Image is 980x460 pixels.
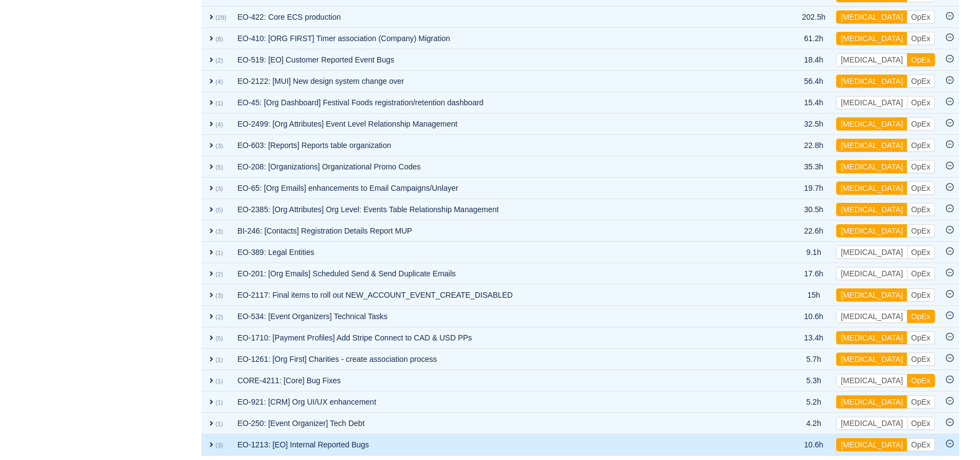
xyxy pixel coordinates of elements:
button: OpEx [907,32,935,45]
button: [MEDICAL_DATA] [836,139,907,152]
td: 32.5h [797,113,831,135]
i: icon: minus-circle [946,55,954,63]
td: 18.4h [797,49,831,71]
td: EO-410: [ORG FIRST] Timer association (Company) Migration [232,28,779,49]
td: EO-1710: [Payment Profiles] Add Stripe Connect to CAD & USD PPs [232,327,779,349]
button: [MEDICAL_DATA] [836,117,907,130]
td: EO-519: [EO] Customer Reported Event Bugs [232,49,779,71]
button: [MEDICAL_DATA] [836,267,907,280]
small: (5) [216,335,223,342]
td: EO-921: [CRM] Org UI/UX enhancement [232,391,779,413]
button: OpEx [907,331,935,344]
span: expand [207,312,216,321]
td: 30.5h [797,199,831,220]
small: (3) [216,228,223,235]
td: 4.2h [797,413,831,434]
td: EO-208: [Organizations] Organizational Promo Codes [232,156,779,178]
small: (1) [216,249,223,256]
i: icon: minus-circle [946,183,954,191]
td: 56.4h [797,71,831,92]
button: [MEDICAL_DATA] [836,374,907,387]
button: OpEx [907,374,935,387]
button: OpEx [907,438,935,451]
button: OpEx [907,75,935,88]
span: expand [207,355,216,364]
button: OpEx [907,160,935,173]
i: icon: minus-circle [946,354,954,362]
td: 10.6h [797,306,831,327]
td: 5.3h [797,370,831,391]
td: 22.6h [797,220,831,242]
button: [MEDICAL_DATA] [836,246,907,259]
td: 13.4h [797,327,831,349]
small: (3) [216,143,223,149]
td: 5.2h [797,391,831,413]
td: CORE-4211: [Core] Bug Fixes [232,370,779,391]
button: [MEDICAL_DATA] [836,75,907,88]
td: EO-65: [Org Emails] enhancements to Email Campaigns/Unlayer [232,178,779,199]
button: [MEDICAL_DATA] [836,160,907,173]
button: [MEDICAL_DATA] [836,395,907,408]
td: 15.4h [797,92,831,113]
td: EO-1213: [EO] Internal Reported Bugs [232,434,779,456]
td: 35.3h [797,156,831,178]
td: EO-2117: Final items to roll out NEW_ACCOUNT_EVENT_CREATE_DISABLED [232,285,779,306]
i: icon: minus-circle [946,418,954,426]
span: expand [207,55,216,64]
td: EO-2385: [Org Attributes] Org Level: Events Table Relationship Management [232,199,779,220]
small: (4) [216,121,223,128]
button: OpEx [907,10,935,24]
span: expand [207,397,216,406]
button: OpEx [907,203,935,216]
small: (4) [216,78,223,85]
button: [MEDICAL_DATA] [836,438,907,451]
td: 22.8h [797,135,831,156]
td: EO-45: [Org Dashboard] Festival Foods registration/retention dashboard [232,92,779,113]
i: icon: minus-circle [946,376,954,383]
button: [MEDICAL_DATA] [836,96,907,109]
button: OpEx [907,53,935,66]
span: expand [207,248,216,257]
button: [MEDICAL_DATA] [836,310,907,323]
button: [MEDICAL_DATA] [836,32,907,45]
span: expand [207,77,216,86]
td: EO-2122: [MUI] New design system change over [232,71,779,92]
small: (2) [216,314,223,320]
button: OpEx [907,310,935,323]
button: OpEx [907,395,935,408]
small: (3) [216,185,223,192]
button: [MEDICAL_DATA] [836,353,907,366]
i: icon: minus-circle [946,290,954,298]
small: (5) [216,164,223,171]
button: [MEDICAL_DATA] [836,10,907,24]
td: EO-2499: [Org Attributes] Event Level Relationship Management [232,113,779,135]
td: 9.1h [797,242,831,263]
td: 17.6h [797,263,831,285]
i: icon: minus-circle [946,205,954,212]
span: expand [207,440,216,449]
small: (1) [216,356,223,363]
i: icon: minus-circle [946,440,954,447]
span: expand [207,141,216,150]
i: icon: minus-circle [946,226,954,234]
td: 202.5h [797,7,831,28]
small: (5) [216,207,223,213]
small: (2) [216,57,223,64]
button: [MEDICAL_DATA] [836,53,907,66]
small: (3) [216,292,223,299]
td: EO-201: [Org Emails] Scheduled Send & Send Duplicate Emails [232,263,779,285]
button: OpEx [907,181,935,195]
button: OpEx [907,288,935,302]
span: expand [207,205,216,214]
button: OpEx [907,139,935,152]
button: [MEDICAL_DATA] [836,181,907,195]
i: icon: minus-circle [946,162,954,169]
i: icon: minus-circle [946,119,954,127]
button: OpEx [907,117,935,130]
i: icon: minus-circle [946,33,954,41]
td: EO-389: Legal Entities [232,242,779,263]
span: expand [207,120,216,128]
button: [MEDICAL_DATA] [836,224,907,237]
td: 5.7h [797,349,831,370]
button: [MEDICAL_DATA] [836,331,907,344]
